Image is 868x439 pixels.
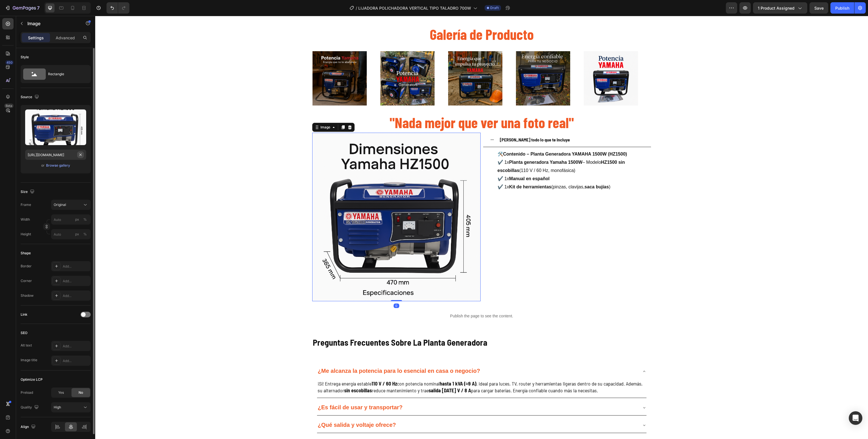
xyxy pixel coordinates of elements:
button: Browse gallery [46,163,70,168]
strong: Kit de herramientas [414,169,456,173]
strong: [PERSON_NAME] todo lo que te Incluye [405,121,475,126]
label: Width [21,217,30,222]
div: Size [21,188,36,196]
input: px% [51,229,91,239]
span: / [356,5,357,11]
p: Settings [28,35,44,41]
img: preview-image [25,109,86,145]
span: Original [54,202,66,207]
div: Corner [21,278,32,283]
p: Advanced [56,35,75,41]
div: Link [21,312,27,317]
div: Add... [63,293,89,298]
h2: ¡Sí! Entrega energía estable con potencia nominal , ideal para luces, TV, router y herramientas l... [222,364,551,378]
div: Shadow [21,293,34,298]
img: [object Object] [285,35,339,90]
strong: HZ1500 sin escobillas [402,144,530,157]
strong: ¿Qué salida y voltaje ofrece? [223,406,301,412]
div: Image title [21,358,37,363]
strong: ¿Es fácil de usar y transportar? [223,388,307,395]
button: High [51,402,91,412]
span: Yes [58,390,64,395]
iframe: Design area [95,16,868,439]
span: 1 product assigned [758,5,795,11]
button: px [82,216,88,223]
strong: ¿Me alcanza la potencia para lo esencial en casa o negocio? [223,352,385,358]
div: Preload [21,390,33,395]
strong: Contenido – Planta Generadora YAMAHA 1500W (HZ1500) [408,136,532,141]
strong: saca bujías [489,169,514,173]
span: Save [814,6,824,10]
img: [object Object] [217,35,272,90]
img: [object Object] [353,35,407,90]
button: % [74,231,81,238]
span: or [41,162,45,169]
div: Add... [63,344,89,349]
div: Add... [63,264,89,269]
span: Draft [490,5,499,10]
button: Original [51,200,91,210]
div: Open Intercom Messenger [849,411,862,425]
label: Frame [21,202,31,207]
strong: sin escobillas [249,371,277,378]
div: Publish [835,5,849,11]
input: px% [51,214,91,225]
span: No [79,390,83,395]
div: px [75,232,79,237]
strong: Planta generadora Yamaha 1500W [414,144,487,149]
strong: salida [DATE] V / 8 A [333,371,376,378]
div: Quality [21,404,40,411]
div: Style [21,55,29,60]
div: Beta [4,104,14,108]
strong: hasta 1 kVA (≈9 A) [344,365,381,371]
strong: 110 V / 60 Hz [276,365,302,371]
strong: "Nada mejor que ver una foto real" [294,98,479,115]
p: 7 [37,5,40,11]
div: Rectangle [48,68,83,81]
div: Add... [63,279,89,284]
input: https://example.com/image.jpg [25,150,86,160]
strong: Manual en español [414,160,454,165]
button: Publish [830,2,854,14]
img: gempages_544408532292731882-2041edd5-679a-4d0c-9963-9af249ac9d58.png [217,117,385,285]
div: SEO [21,330,27,335]
div: px [75,217,79,222]
div: Image [224,109,236,114]
div: Shape [21,251,31,256]
div: 450 [5,60,14,65]
span: Preguntas Frecuentes Sobre La Planta Generadora [218,321,392,332]
button: Save [810,2,828,14]
button: % [74,216,81,223]
div: Add... [63,358,89,363]
button: 1 product assigned [753,2,807,14]
div: Alt text [21,343,32,348]
div: Border [21,264,32,269]
div: Align [21,423,37,431]
div: % [83,217,87,222]
div: 0 [298,288,304,292]
div: Undo/Redo [107,2,129,14]
img: [object Object] [489,35,543,90]
img: [object Object] [421,35,475,90]
div: Source [21,93,40,101]
span: LIJADORA POLICHADORA VERTICAL TIPO TALADRO 700W [358,5,471,11]
label: Height [21,232,31,237]
button: 7 [2,2,42,14]
span: High [54,405,61,409]
p: ✔️ 1x – Modelo (110 V / 60 Hz, monofásica) ✔️ 1x ✔️ 1x (pinzas, clavijas, ) [402,143,548,175]
div: Optimize LCP [21,377,43,382]
button: px [82,231,88,238]
p: 🛠️ [402,134,548,143]
p: Image [27,20,75,27]
p: Publish the page to see the content. [217,297,556,303]
div: % [83,232,87,237]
